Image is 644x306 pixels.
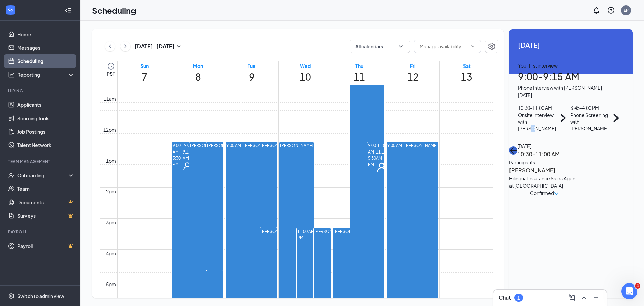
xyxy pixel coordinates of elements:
[300,70,311,84] h1: 10
[570,112,608,132] div: Phone Screening with [PERSON_NAME]
[530,189,554,197] span: Confirmed
[517,142,560,150] div: [DATE]
[261,143,294,148] span: [PERSON_NAME]
[397,43,404,50] svg: ChevronDown
[635,283,640,289] span: 4
[517,150,560,159] h3: 10:30-11:00 AM
[354,70,365,84] h1: 11
[207,143,240,148] span: [PERSON_NAME]
[387,143,419,149] span: 9:00 AM-5:30 PM
[308,228,321,247] span: 11:15-11:30 AM
[17,112,75,125] a: Sourcing Tools
[624,7,629,13] div: EP
[300,62,311,70] div: Wed
[350,40,410,53] button: All calendarsChevronDown
[140,62,149,70] div: Sun
[193,62,203,70] div: Mon
[8,71,15,78] svg: Analysis
[509,175,580,189] div: Bilingual Insurance Sales Agent at [GEOGRAPHIC_DATA]
[518,40,624,50] span: [DATE]
[183,162,192,171] svg: User
[554,191,559,196] span: down
[461,70,472,84] h1: 13
[244,143,277,148] span: [PERSON_NAME]
[173,143,183,171] span: 9:00 AM-5:30 PM
[105,280,117,288] div: 5pm
[314,229,347,234] span: [PERSON_NAME]
[570,104,608,112] div: 3:45 - 4:00 PM
[122,42,129,50] svg: ChevronRight
[280,143,313,148] span: [PERSON_NAME]
[105,188,117,195] div: 2pm
[470,44,475,49] svg: ChevronDown
[568,294,576,302] svg: ComposeMessage
[556,104,570,132] svg: ChevronRight
[517,295,520,301] div: 1
[248,70,256,84] h1: 9
[17,41,75,54] a: Messages
[460,61,474,85] a: September 13, 2025
[376,142,390,161] span: 11:00-11:15 AM
[499,294,511,301] h3: Chat
[592,294,600,302] svg: Minimize
[608,104,624,132] svg: ChevronRight
[105,219,117,226] div: 3pm
[140,70,149,84] h1: 7
[194,142,206,161] span: 3:45-4:00 PM
[17,293,64,299] div: Switch to admin view
[107,62,115,70] svg: Clock
[354,62,365,70] div: Thu
[105,41,115,51] button: ChevronLeft
[120,41,130,51] button: ChevronRight
[17,54,75,68] a: Scheduling
[518,62,624,69] div: Your first interview
[407,62,419,70] div: Fri
[17,195,75,209] a: DocumentsCrown
[518,69,624,84] h1: 9:00 - 9:15 AM
[8,159,73,164] div: Team Management
[567,292,577,303] button: ComposeMessage
[135,43,175,50] h3: [DATE] - [DATE]
[190,143,223,148] span: [PERSON_NAME]
[8,293,15,299] svg: Settings
[17,71,75,78] div: Reporting
[105,250,117,257] div: 4pm
[65,7,71,14] svg: Collapse
[8,229,73,235] div: Payroll
[261,229,294,234] span: [PERSON_NAME]
[297,229,330,241] span: 11:00 AM-5:30 PM
[485,40,498,53] button: Settings
[298,61,312,85] a: September 10, 2025
[17,28,75,41] a: Home
[592,6,600,14] svg: Notifications
[17,138,75,152] a: Talent Network
[7,7,14,13] svg: WorkstreamLogo
[518,91,624,99] div: [DATE]
[334,229,367,234] span: [PERSON_NAME]
[17,182,75,195] a: Team
[580,294,588,302] svg: ChevronUp
[509,159,580,166] div: Participants
[591,292,601,303] button: Minimize
[579,292,589,303] button: ChevronUp
[368,143,376,173] span: 9:00 AM-5:30 PM
[102,126,117,133] div: 12pm
[17,239,75,253] a: PayrollCrown
[352,61,366,85] a: September 11, 2025
[107,42,113,50] svg: ChevronLeft
[518,104,556,112] div: 10:30 - 11:00 AM
[407,70,419,84] h1: 12
[248,62,256,70] div: Tue
[405,143,438,148] span: [PERSON_NAME]
[192,61,204,85] a: September 8, 2025
[175,42,183,50] svg: SmallChevronDown
[102,95,117,102] div: 11am
[139,61,150,85] a: September 7, 2025
[246,61,257,85] a: September 9, 2025
[226,143,258,149] span: 9:00 AM-5:30 PM
[509,146,517,155] svg: ArrowLeft
[17,98,75,112] a: Applicants
[621,283,637,299] iframe: Intercom live chat
[518,112,556,132] div: Onsite Interview with [PERSON_NAME]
